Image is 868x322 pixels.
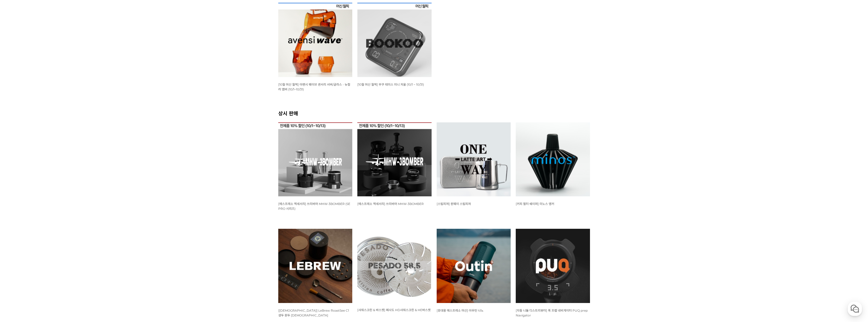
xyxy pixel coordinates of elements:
[357,3,432,77] img: [10월 머신 월픽] 부쿠 테미스 미니 저울 (10/1 ~ 10/31)
[437,202,471,206] a: [스팀피쳐] 원웨이 스팀피쳐
[357,82,424,86] a: [10월 머신 월픽] 부쿠 테미스 미니 저울 (10/1 ~ 10/31)
[46,168,52,173] span: 대화
[278,82,350,91] a: [10월 머신 월픽] 아벤시 웨이브 센서리 서버/글라스 - 뉴컬러 앰버 (10/1~10/31)
[16,168,19,172] span: 홈
[357,229,432,302] img: 페사도 HD샤워스크린, HE바스켓
[278,308,349,317] a: [[DEMOGRAPHIC_DATA]] LeBrew RoastSee C1 생두 원두 [DEMOGRAPHIC_DATA]
[78,168,84,172] span: 설정
[516,202,554,206] a: [커피 필터 쉐이퍼] 미노스 앵커
[357,202,424,206] a: [에스프레소 액세서리] 쓰리바머 MHW-3BOMBER
[278,122,353,197] img: 쓰리바머 MHW-3BOMBER SE PRO 시리즈
[65,161,97,173] a: 설정
[278,109,590,117] h2: 상시 판매
[357,308,431,312] a: [샤워스크린 & 바스켓] 페사도 HD샤워스크린 & HE바스켓
[2,161,33,173] a: 홈
[437,229,511,303] img: 아우틴 나노 휴대용 에스프레소 머신
[516,229,590,303] img: 푹 프레스 PUQ PRESS
[278,3,353,77] img: [10월 머신 월픽] 아벤시 웨이브 센서리 서버/글라스 - 뉴컬러 앰버 (10/1~10/31)
[516,308,588,317] a: [자동 니들 디스트리뷰터] 푹 프렙 네비게이터 PUQ prep Navigator
[278,202,350,211] a: [에스프레소 액세서리] 쓰리바머 MHW-3BOMBER (SE PRO 시리즈)
[357,122,432,197] img: 쓰리바머 MHW-3BOMBER
[437,308,484,312] a: [휴대용 에스프레소 머신] 아우틴 나노
[278,229,353,303] img: 르브루 LeBrew
[33,161,65,173] a: 대화
[437,122,511,197] img: 원웨이 스팀피쳐
[357,308,431,312] span: [샤워스크린 & 바스켓] 페사도 HD샤워스크린 & HE바스켓
[516,122,590,197] img: 미노스 앵커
